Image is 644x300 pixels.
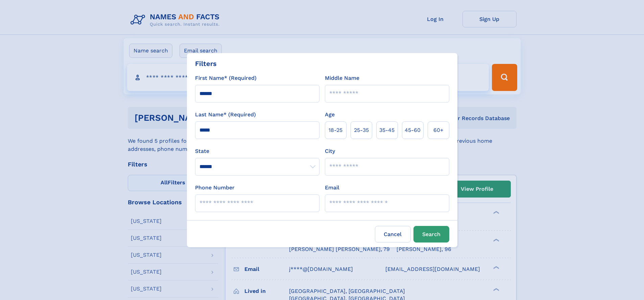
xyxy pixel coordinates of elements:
[325,184,339,192] label: Email
[354,126,369,134] span: 25‑35
[195,59,217,69] div: Filters
[329,126,342,134] span: 18‑25
[325,111,335,119] label: Age
[405,126,421,134] span: 45‑60
[375,226,411,243] label: Cancel
[325,147,335,155] label: City
[433,126,444,134] span: 60+
[195,147,319,155] label: State
[195,111,256,119] label: Last Name* (Required)
[325,74,359,82] label: Middle Name
[195,74,257,82] label: First Name* (Required)
[413,226,449,243] button: Search
[195,184,235,192] label: Phone Number
[379,126,395,134] span: 35‑45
